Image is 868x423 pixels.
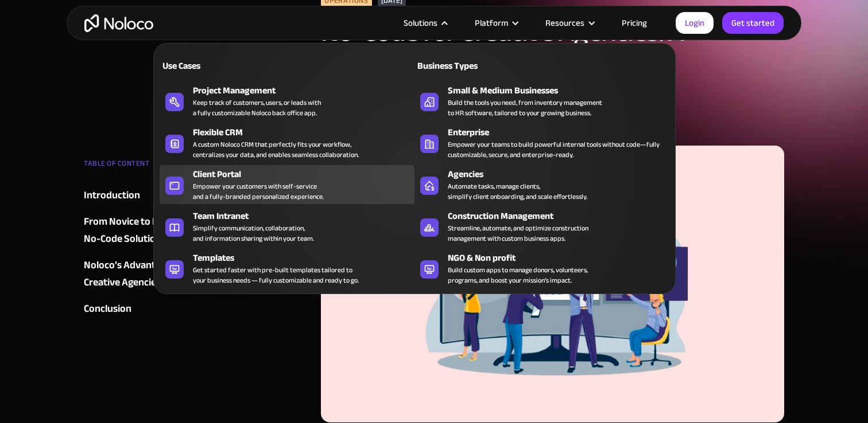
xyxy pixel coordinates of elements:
div: Flexible CRM [193,126,420,139]
a: Business Types [414,52,669,79]
a: home [84,14,153,32]
div: Construction Management [448,209,675,223]
div: Conclusion [84,300,131,318]
a: Flexible CRMA custom Noloco CRM that perfectly fits your workflow,centralizes your data, and enab... [160,123,414,162]
div: Empower your customers with self-service and a fully-branded personalized experience. [193,181,324,202]
a: EnterpriseEmpower your teams to build powerful internal tools without code—fully customizable, se... [414,123,669,162]
a: Client PortalEmpower your customers with self-serviceand a fully-branded personalized experience. [160,165,414,204]
div: Business Types [414,59,537,73]
div: Project Management [193,84,420,97]
a: Login [676,12,714,34]
a: Introduction [84,187,223,204]
div: Resources [531,15,607,30]
div: Simplify communication, collaboration, and information sharing within your team. [193,223,314,244]
a: Noloco’s Advantage for Creative Agencies [84,257,223,291]
div: Platform [460,15,531,30]
div: Streamline, automate, and optimize construction management with custom business apps. [448,223,588,244]
div: A custom Noloco CRM that perfectly fits your workflow, centralizes your data, and enables seamles... [193,139,359,160]
a: TemplatesGet started faster with pre-built templates tailored toyour business needs — fully custo... [160,249,414,288]
div: Platform [475,15,508,30]
div: Automate tasks, manage clients, simplify client onboarding, and scale effortlessly. [448,181,587,202]
a: Pricing [607,15,661,30]
div: Small & Medium Businesses [448,84,675,97]
div: TABLE OF CONTENT [84,155,223,178]
a: Project ManagementKeep track of customers, users, or leads witha fully customizable Noloco back o... [160,81,414,120]
div: Build the tools you need, from inventory management to HR software, tailored to your growing busi... [448,97,602,118]
div: Client Portal [193,167,420,181]
a: Construction ManagementStreamline, automate, and optimize constructionmanagement with custom busi... [414,207,669,246]
a: Small & Medium BusinessesBuild the tools you need, from inventory managementto HR software, tailo... [414,81,669,120]
div: Use Cases [160,59,282,73]
a: From Novice to Pro: Integrating No-Code Solutions [84,213,223,248]
a: AgenciesAutomate tasks, manage clients,simplify client onboarding, and scale effortlessly. [414,165,669,204]
div: Team Intranet [193,209,420,223]
div: NGO & Non profit [448,251,675,265]
a: Conclusion [84,300,223,318]
a: Use Cases [160,52,414,79]
div: Solutions [404,15,437,30]
a: Get started [722,12,784,34]
div: Empower your teams to build powerful internal tools without code—fully customizable, secure, and ... [448,139,664,160]
nav: Solutions [153,27,676,294]
a: Team IntranetSimplify communication, collaboration,and information sharing within your team. [160,207,414,246]
div: Resources [545,15,584,30]
div: Solutions [389,15,460,30]
div: Enterprise [448,126,675,139]
div: Templates [193,251,420,265]
div: Introduction [84,187,140,204]
a: NGO & Non profitBuild custom apps to manage donors, volunteers,programs, and boost your mission’s... [414,249,669,288]
div: Build custom apps to manage donors, volunteers, programs, and boost your mission’s impact. [448,265,588,285]
div: Get started faster with pre-built templates tailored to your business needs — fully customizable ... [193,265,359,285]
div: Keep track of customers, users, or leads with a fully customizable Noloco back office app. [193,97,321,118]
div: Agencies [448,167,675,181]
